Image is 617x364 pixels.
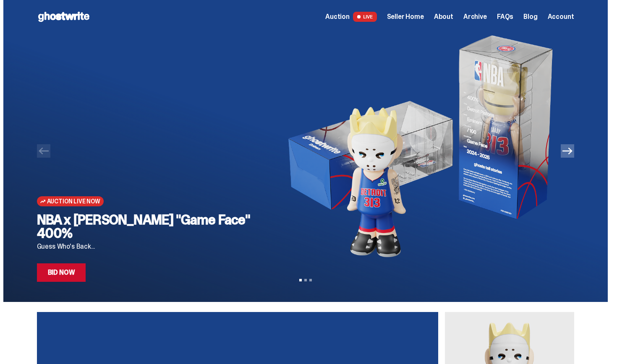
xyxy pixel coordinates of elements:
[548,13,574,20] a: Account
[325,12,376,22] a: Auction LIVE
[37,243,261,250] p: Guess Who's Back...
[47,198,100,205] span: Auction Live Now
[523,13,537,20] a: Blog
[561,144,574,158] button: Next
[387,13,424,20] a: Seller Home
[299,279,302,281] button: View slide 1
[434,13,453,20] a: About
[463,13,487,20] a: Archive
[497,13,513,20] a: FAQs
[37,263,86,282] a: Bid Now
[274,34,561,260] img: NBA x Eminem "Game Face" 400%
[304,279,307,281] button: View slide 2
[353,12,377,22] span: LIVE
[37,213,261,240] h2: NBA x [PERSON_NAME] "Game Face" 400%
[309,279,312,281] button: View slide 3
[37,144,50,158] button: Previous
[325,13,350,20] span: Auction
